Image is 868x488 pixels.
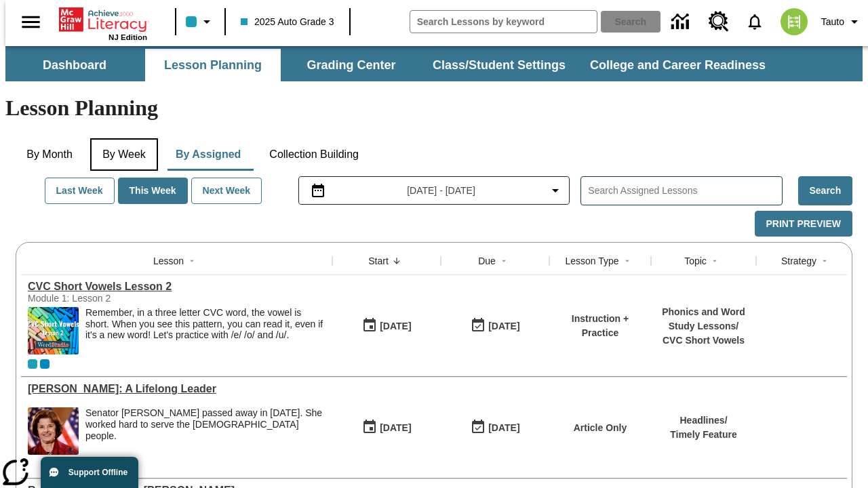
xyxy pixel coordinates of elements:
[488,318,519,335] div: [DATE]
[781,254,816,268] div: Strategy
[85,407,325,441] div: Senator [PERSON_NAME] passed away in [DATE]. She worked hard to serve the [DEMOGRAPHIC_DATA] people.
[357,313,416,339] button: 09/04/25: First time the lesson was available
[28,281,325,293] div: CVC Short Vowels Lesson 2
[574,421,627,435] p: Article Only
[28,407,79,455] img: Senator Dianne Feinstein of California smiles with the U.S. flag behind her.
[772,4,816,39] button: Select a new avatar
[389,253,405,269] button: Sort
[153,254,184,268] div: Lesson
[658,305,749,333] p: Phonics and Word Study Lessons /
[588,181,781,201] input: Search Assigned Lessons
[85,307,325,354] div: Remember, in a three letter CVC word, the vowel is short. When you see this pattern, you can read...
[258,138,370,171] button: Collection Building
[663,3,701,41] a: Data Center
[701,3,737,40] a: Resource Center, Will open in new tab
[90,138,158,171] button: By Week
[241,15,334,29] span: 2025 Auto Grade 3
[556,312,644,340] p: Instruction + Practice
[304,182,564,199] button: Select the date range menu item
[180,9,220,34] button: Class color is light blue. Change class color
[619,253,635,269] button: Sort
[357,415,416,441] button: 09/04/25: First time the lesson was available
[707,253,723,269] button: Sort
[496,253,512,269] button: Sort
[5,46,863,81] div: SubNavbar
[145,49,281,81] button: Lesson Planning
[755,211,852,237] button: Print Preview
[85,307,325,341] p: Remember, in a three letter CVC word, the vowel is short. When you see this pattern, you can read...
[28,307,79,354] img: CVC Short Vowels Lesson 2.
[5,96,863,121] h1: Lesson Planning
[368,254,389,268] div: Start
[283,49,419,81] button: Grading Center
[478,254,496,268] div: Due
[28,383,325,395] div: Dianne Feinstein: A Lifelong Leader
[11,2,51,42] button: Open side menu
[28,359,37,369] div: Current Class
[191,178,262,204] button: Next Week
[579,49,776,81] button: College and Career Readiness
[798,176,852,205] button: Search
[670,413,737,428] p: Headlines /
[547,182,564,199] svg: Collapse Date Range Filter
[68,468,127,477] span: Support Offline
[118,178,188,204] button: This Week
[816,253,833,269] button: Sort
[380,420,411,436] div: [DATE]
[781,8,808,35] img: avatar image
[7,49,142,81] button: Dashboard
[5,49,778,81] div: SubNavbar
[41,457,138,488] button: Support Offline
[28,383,325,395] a: Dianne Feinstein: A Lifelong Leader, Lessons
[380,318,411,335] div: [DATE]
[488,420,519,436] div: [DATE]
[466,415,524,441] button: 09/04/25: Last day the lesson can be accessed
[45,178,115,204] button: Last Week
[565,254,618,268] div: Lesson Type
[165,138,252,171] button: By Assigned
[28,281,325,293] a: CVC Short Vowels Lesson 2, Lessons
[108,33,147,41] span: NJ Edition
[40,359,50,369] div: OL 2025 Auto Grade 4
[737,4,772,39] a: Notifications
[85,407,325,455] div: Senator Dianne Feinstein passed away in September 2023. She worked hard to serve the American peo...
[59,5,147,41] div: Home
[16,138,83,171] button: By Month
[59,6,147,33] a: Home
[410,11,597,33] input: search field
[684,254,707,268] div: Topic
[816,9,868,34] button: Profile/Settings
[28,293,231,304] div: Module 1: Lesson 2
[407,184,475,198] span: [DATE] - [DATE]
[821,15,844,29] span: Tauto
[466,313,524,339] button: 09/04/25: Last day the lesson can be accessed
[658,333,749,348] p: CVC Short Vowels
[670,428,737,442] p: Timely Feature
[422,49,576,81] button: Class/Student Settings
[184,253,200,269] button: Sort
